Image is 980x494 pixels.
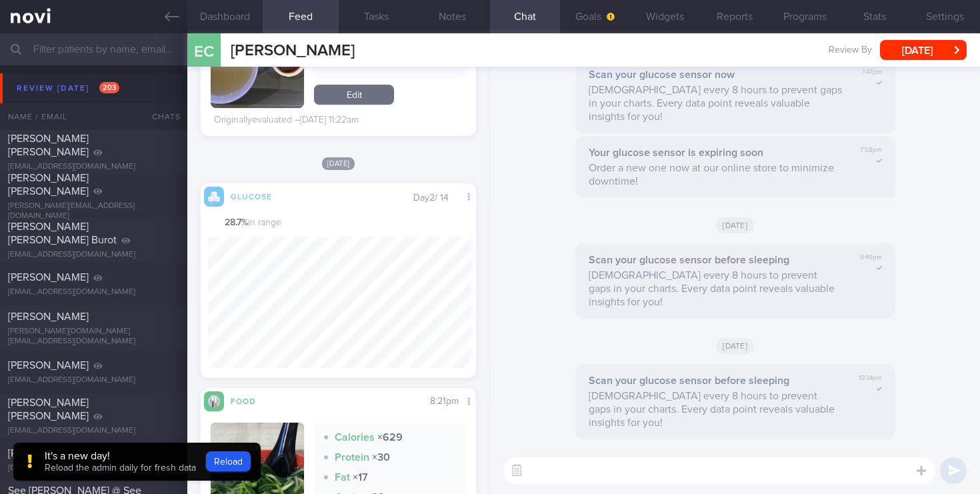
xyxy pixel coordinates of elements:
span: [PERSON_NAME] [PERSON_NAME] [8,133,89,157]
span: [DATE] [716,338,754,354]
strong: × 1 [391,58,401,69]
div: [EMAIL_ADDRESS][DOMAIN_NAME] [8,463,179,473]
div: [PERSON_NAME][EMAIL_ADDRESS][DOMAIN_NAME] [8,201,179,221]
div: EC [179,25,229,77]
span: [PERSON_NAME] [8,272,89,283]
div: [EMAIL_ADDRESS][DOMAIN_NAME] [8,287,179,297]
div: [EMAIL_ADDRESS][DOMAIN_NAME] [8,250,179,260]
span: [PERSON_NAME] [PERSON_NAME] Burot [8,221,117,245]
strong: × 30 [372,452,390,463]
div: Glucose [224,190,277,201]
strong: 28.7 % [225,218,248,227]
span: [PERSON_NAME] [8,360,89,371]
span: in range [225,217,281,229]
span: [PERSON_NAME] [8,311,89,322]
div: Food [224,395,277,406]
span: 1:47pm [863,68,882,77]
div: [PERSON_NAME][DOMAIN_NAME][EMAIL_ADDRESS][DOMAIN_NAME] [8,327,179,347]
p: [DEMOGRAPHIC_DATA] every 8 hours to prevent gaps in your charts. Every data point reveals valuabl... [589,389,840,429]
div: [EMAIL_ADDRESS][DOMAIN_NAME] [8,375,179,385]
span: 9:49pm [860,253,882,262]
strong: Calories [335,432,375,443]
div: Chats [134,103,187,130]
p: [DEMOGRAPHIC_DATA] every 8 hours to prevent gaps in your charts. Every data point reveals valuabl... [589,83,842,123]
strong: × 17 [353,472,368,483]
div: Day 2 / 14 [413,191,459,205]
strong: Scan your glucose sensor before sleeping [589,255,789,265]
span: [DATE] [322,157,355,170]
strong: Scan your glucose sensor before sleeping [589,375,789,386]
strong: White Meat [335,58,389,69]
span: [DATE] [716,217,754,233]
span: [PERSON_NAME] [231,43,355,59]
div: [EMAIL_ADDRESS][DOMAIN_NAME] [8,162,179,172]
span: [PERSON_NAME] [PERSON_NAME] [8,173,89,197]
div: Originally evaluated – [DATE] 11:22am [214,115,359,127]
strong: Protein [335,452,369,463]
a: Edit [314,85,394,105]
strong: Scan your glucose sensor now [589,69,735,80]
div: It's a new day! [45,449,196,463]
span: 7:58pm [860,146,882,155]
p: [DEMOGRAPHIC_DATA] every 8 hours to prevent gaps in your charts. Every data point reveals valuabl... [589,269,841,309]
button: [DATE] [880,40,967,60]
strong: × 629 [377,432,403,443]
span: [PERSON_NAME] [PERSON_NAME] [8,397,89,421]
span: 203 [99,82,119,93]
p: Order a new one now at our online store to minimize downtime! [589,161,841,188]
span: Reload the admin daily for fresh data [45,463,196,473]
div: Review [DATE] [13,79,123,97]
strong: Your glucose sensor is expiring soon [589,147,763,158]
button: Reload [206,451,251,471]
strong: Fat [335,472,350,483]
span: [PERSON_NAME] [8,448,89,459]
span: 10:34pm [859,374,882,383]
span: Review By [829,45,872,57]
div: [EMAIL_ADDRESS][DOMAIN_NAME] [8,426,179,436]
span: 8:21pm [430,397,459,406]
